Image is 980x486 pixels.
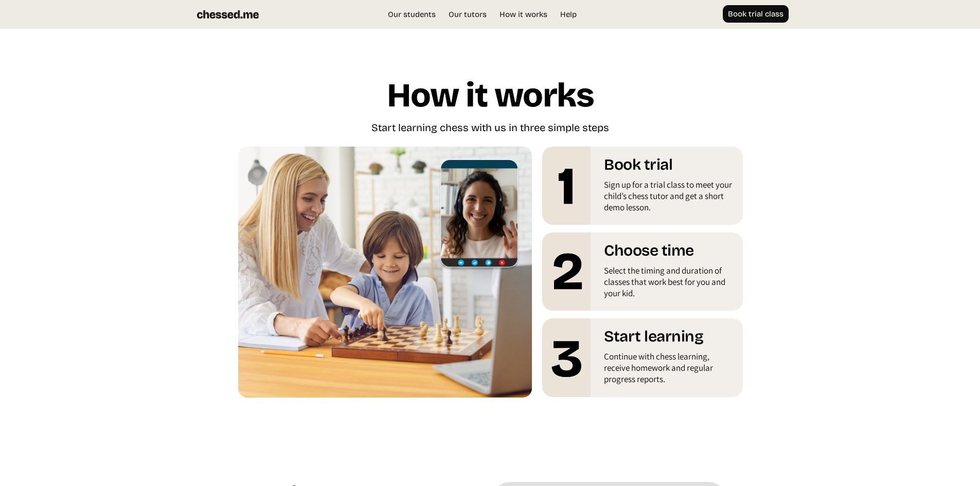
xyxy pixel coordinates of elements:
[604,241,735,265] h1: Choose time
[386,78,594,121] h1: How it works
[723,5,789,23] a: Book trial class
[604,327,735,351] h1: Start learning
[443,9,492,20] a: Our tutors
[494,9,553,20] a: How it works
[604,179,735,218] div: Sign up for a trial class to meet your child’s chess tutor and get a short demo lesson.
[371,121,609,136] div: Start learning chess with us in three simple steps
[555,9,582,20] a: Help
[604,351,735,390] div: Continue with chess learning, receive homework and regular progress reports.
[604,265,735,304] div: Select the timing and duration of classes that work best for you and your kid.
[604,155,735,179] h1: Book trial
[383,9,441,20] a: Our students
